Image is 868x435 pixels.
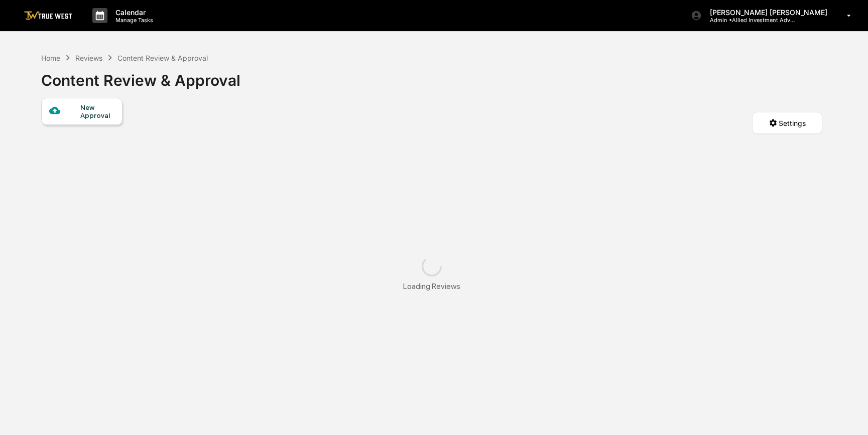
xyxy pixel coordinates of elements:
[702,17,795,24] p: Admin • Allied Investment Advisors
[107,8,158,17] p: Calendar
[117,54,208,62] div: Content Review & Approval
[107,17,158,24] p: Manage Tasks
[702,8,832,17] p: [PERSON_NAME] [PERSON_NAME]
[41,63,240,89] div: Content Review & Approval
[41,54,60,62] div: Home
[80,103,114,119] div: New Approval
[75,54,102,62] div: Reviews
[403,281,460,291] div: Loading Reviews
[752,112,822,134] button: Settings
[24,11,72,21] img: logo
